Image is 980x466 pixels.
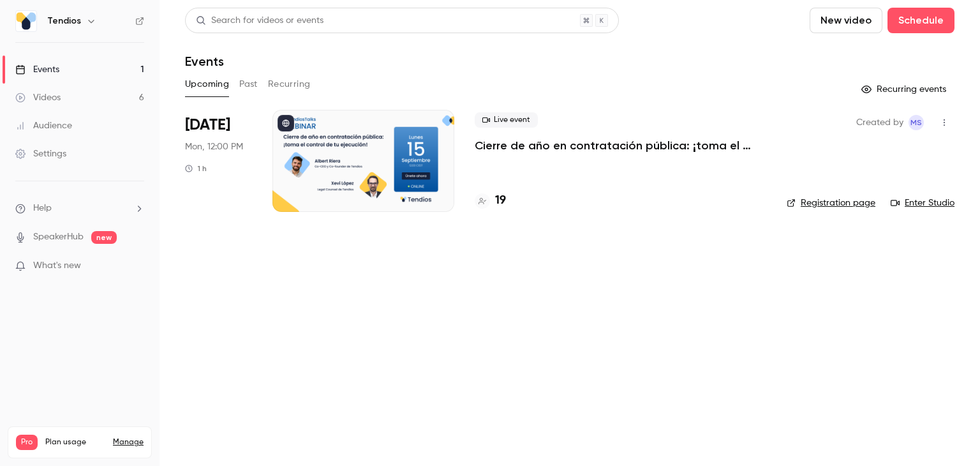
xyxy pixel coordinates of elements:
[33,259,81,273] span: What's new
[891,197,954,209] a: Enter Studio
[15,91,61,104] div: Videos
[15,202,144,215] li: help-dropdown-opener
[810,8,882,33] button: New video
[91,231,117,244] span: new
[185,140,243,153] span: Mon, 12:00 PM
[185,54,224,69] h1: Events
[475,112,538,128] span: Live event
[16,11,36,31] img: Tendios
[47,15,81,27] h6: Tendios
[856,79,954,100] button: Recurring events
[15,63,59,76] div: Events
[185,115,230,135] span: [DATE]
[475,138,766,153] a: Cierre de año en contratación pública: ¡toma el control de tu ejecución!
[185,74,229,94] button: Upcoming
[129,260,144,272] iframe: Noticeable Trigger
[196,14,323,27] div: Search for videos or events
[856,115,903,130] span: Created by
[185,110,252,212] div: Sep 15 Mon, 12:00 PM (Europe/Madrid)
[475,192,506,209] a: 19
[185,163,207,174] div: 1 h
[15,147,66,160] div: Settings
[787,197,875,209] a: Registration page
[239,74,258,94] button: Past
[910,115,922,130] span: MS
[16,435,38,450] span: Pro
[495,192,506,209] h4: 19
[33,202,52,215] span: Help
[268,74,311,94] button: Recurring
[887,8,954,33] button: Schedule
[909,115,924,130] span: Maria Serra
[113,437,144,447] a: Manage
[45,437,105,447] span: Plan usage
[15,119,72,132] div: Audience
[33,230,84,244] a: SpeakerHub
